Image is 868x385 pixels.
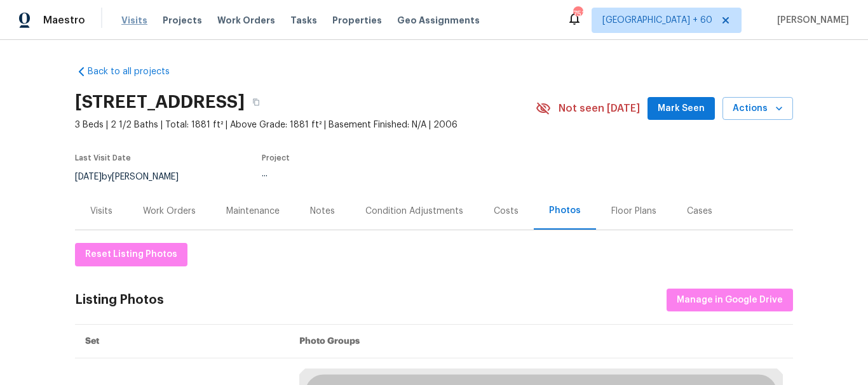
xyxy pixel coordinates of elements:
[667,289,793,312] button: Manage in Google Drive
[163,14,202,27] span: Projects
[90,205,112,218] div: Visits
[43,14,85,27] span: Maestro
[559,102,640,115] span: Not seen [DATE]
[397,14,480,27] span: Geo Assignments
[75,65,197,78] a: Back to all projects
[75,173,102,181] span: [DATE]
[262,169,506,178] div: ...
[75,119,536,131] span: 3 Beds | 2 1/2 Baths | Total: 1881 ft² | Above Grade: 1881 ft² | Basement Finished: N/A | 2006
[687,205,712,218] div: Cases
[722,97,793,121] button: Actions
[658,101,705,117] span: Mark Seen
[549,204,581,217] div: Photos
[332,14,382,27] span: Properties
[75,96,245,108] h2: [STREET_ADDRESS]
[677,292,783,308] span: Manage in Google Drive
[310,205,335,218] div: Notes
[365,205,463,218] div: Condition Adjustments
[611,205,656,218] div: Floor Plans
[494,205,519,218] div: Costs
[262,154,290,162] span: Project
[226,205,280,218] div: Maintenance
[733,101,783,117] span: Actions
[245,91,268,114] button: Copy Address
[573,8,582,20] div: 751
[75,154,131,162] span: Last Visit Date
[75,169,194,185] div: by [PERSON_NAME]
[75,325,289,358] th: Set
[75,294,164,306] div: Listing Photos
[85,247,177,263] span: Reset Listing Photos
[289,325,793,358] th: Photo Groups
[217,14,275,27] span: Work Orders
[121,14,147,27] span: Visits
[772,14,849,27] span: [PERSON_NAME]
[290,16,317,25] span: Tasks
[143,205,196,218] div: Work Orders
[75,243,187,266] button: Reset Listing Photos
[648,97,715,121] button: Mark Seen
[602,14,712,27] span: [GEOGRAPHIC_DATA] + 60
